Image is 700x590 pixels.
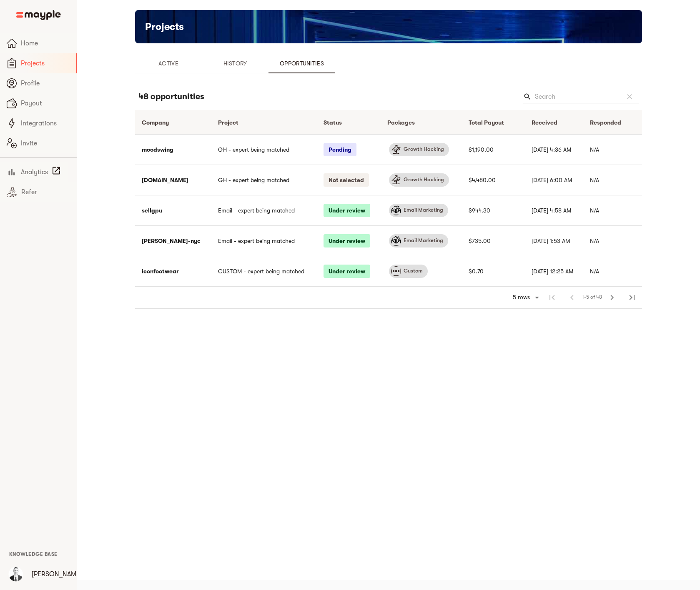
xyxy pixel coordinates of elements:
div: 5 rows [507,291,542,304]
span: Profile [21,78,70,88]
p: Under review [324,265,370,278]
button: User Menu [3,561,29,587]
td: [PERSON_NAME]-nyc [135,225,211,256]
span: Opportunities [273,58,330,68]
img: Main logo [16,10,61,20]
span: Responded [590,117,632,127]
td: $0.70 [462,256,525,286]
p: Pending [324,143,356,156]
span: Custom [399,267,428,275]
input: Search [535,90,617,103]
span: 1-5 of 48 [582,293,602,302]
td: Email - expert being matched [211,225,317,256]
span: Knowledge Base [9,551,58,557]
span: [DATE] 4:36 AM [532,146,571,153]
td: CUSTOM - expert being matched [211,256,317,286]
img: otherMediaRegular.svg [391,266,401,276]
div: Project [218,117,238,127]
p: [PERSON_NAME] [32,569,82,579]
div: Packages [387,117,415,127]
p: Under review [324,204,370,217]
td: GH - expert being matched [211,134,317,165]
span: Integrations [21,118,70,128]
span: Status [324,117,353,127]
div: Responded [590,117,621,127]
img: emailMarketingRegular.svg [391,236,401,246]
td: moodswing [135,134,211,165]
span: N/A [590,237,599,244]
span: [DATE] 6:00 AM [532,177,572,183]
td: Email - expert being matched [211,195,317,225]
span: Email Marketing [399,237,448,245]
span: Previous Page [562,287,582,307]
span: Received [532,117,568,127]
td: GH - expert being matched [211,165,317,195]
span: last_page [627,292,637,302]
span: Active [140,58,197,68]
div: Company [142,117,169,127]
span: [DATE] 1:53 AM [532,237,570,244]
span: Refer [21,187,70,197]
h5: Projects [145,20,184,33]
td: $735.00 [462,225,525,256]
span: Total Payout [469,117,515,127]
span: Next Page [602,287,622,307]
span: Search [523,92,532,101]
p: Under review [324,234,370,247]
td: iconfootwear [135,256,211,286]
iframe: Chat Widget [658,550,700,590]
span: Email Marketing [399,206,448,214]
span: Last Page [622,287,642,307]
div: Received [532,117,557,127]
td: sellgpu [135,195,211,225]
span: Analytics [21,167,48,177]
span: Growth Hacking [399,176,449,184]
span: N/A [590,146,599,153]
h6: 48 opportunities [138,90,204,103]
img: growthHackingRegular.svg [391,145,401,155]
span: Packages [387,117,426,127]
span: N/A [590,177,599,183]
span: Home [21,38,70,48]
span: Company [142,117,180,127]
p: Not selected [324,173,369,187]
span: [DATE] 4:58 AM [532,207,571,214]
div: 5 rows [511,294,532,301]
img: emailMarketingRegular.svg [391,205,401,215]
img: growthHackingRegular.svg [391,175,401,185]
span: N/A [590,207,599,214]
span: Project [218,117,249,127]
div: Status [324,117,342,127]
span: Growth Hacking [399,145,449,153]
td: [DOMAIN_NAME] [135,165,211,195]
a: Knowledge Base [9,550,58,557]
td: $944.30 [462,195,525,225]
span: First Page [542,287,562,307]
td: $1,190.00 [462,134,525,165]
span: History [207,58,263,68]
span: N/A [590,268,599,275]
span: Payout [21,98,70,108]
span: Projects [21,58,70,68]
div: Total Payout [469,117,504,127]
span: Invite [21,138,70,148]
span: chevron_right [607,292,617,302]
span: [DATE] 12:25 AM [532,268,573,275]
img: YzGHmO1kSGdVflceqAsQ [8,566,24,582]
td: $4,480.00 [462,165,525,195]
